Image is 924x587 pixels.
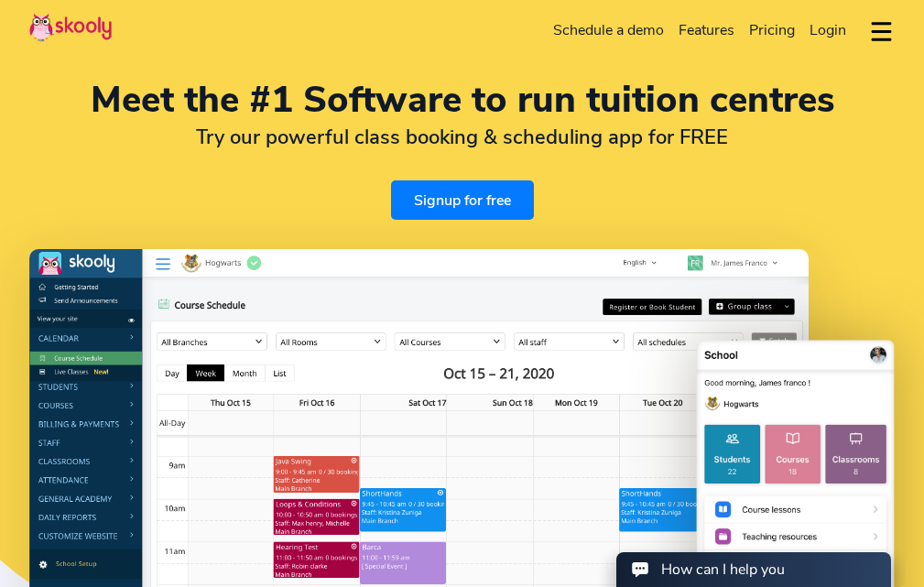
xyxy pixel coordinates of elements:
img: Skooly [29,13,112,42]
a: Signup for free [391,180,534,220]
span: Login [810,20,846,40]
button: dropdown menu [868,11,895,53]
a: Schedule a demo [546,16,671,45]
a: Pricing [742,16,802,45]
a: Features [671,16,742,45]
h2: Try our powerful class booking & scheduling app for FREE [29,124,895,151]
h1: Meet the #1 Software to run tuition centres [29,81,895,119]
a: Login [802,16,853,45]
span: Pricing [749,20,795,40]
